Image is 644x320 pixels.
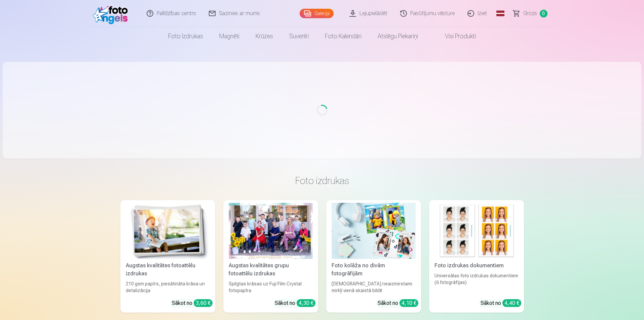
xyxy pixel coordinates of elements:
div: 210 gsm papīrs, piesātināta krāsa un detalizācija [123,280,213,294]
div: Foto kolāža no divām fotogrāfijām [329,262,418,278]
div: 3,60 € [194,299,213,307]
div: Sākot no [172,299,213,307]
a: Augstas kvalitātes grupu fotoattēlu izdrukasSpilgtas krāsas uz Fuji Film Crystal fotopapīraSākot ... [223,200,318,313]
h3: Foto izdrukas [126,175,519,187]
a: Galerija [300,9,334,18]
a: Atslēgu piekariņi [370,27,426,46]
div: Augstas kvalitātes grupu fotoattēlu izdrukas [226,262,315,278]
img: /fa1 [93,3,131,24]
div: Sākot no [275,299,315,307]
div: Sākot no [378,299,418,307]
a: Visi produkti [426,27,484,46]
div: 4,10 € [400,299,418,307]
div: Spilgtas krāsas uz Fuji Film Crystal fotopapīra [226,280,315,294]
a: Krūzes [248,27,281,46]
a: Suvenīri [281,27,317,46]
a: Augstas kvalitātes fotoattēlu izdrukasAugstas kvalitātes fotoattēlu izdrukas210 gsm papīrs, piesā... [120,200,215,313]
span: Grozs [523,9,537,17]
span: 0 [540,10,547,17]
div: [DEMOGRAPHIC_DATA] neaizmirstami mirkļi vienā skaistā bildē [329,280,418,294]
a: Magnēti [211,27,248,46]
img: Augstas kvalitātes fotoattēlu izdrukas [126,203,210,259]
img: Foto kolāža no divām fotogrāfijām [332,203,416,259]
div: Foto izdrukas dokumentiem [432,262,521,270]
a: Foto kolāža no divām fotogrāfijāmFoto kolāža no divām fotogrāfijām[DEMOGRAPHIC_DATA] neaizmirstam... [326,200,421,313]
div: 4,40 € [502,299,521,307]
a: Foto kalendāri [317,27,370,46]
a: Foto izdrukas [160,27,211,46]
div: 4,30 € [297,299,315,307]
img: Foto izdrukas dokumentiem [434,203,519,259]
div: Augstas kvalitātes fotoattēlu izdrukas [123,262,213,278]
a: Foto izdrukas dokumentiemFoto izdrukas dokumentiemUniversālas foto izdrukas dokumentiem (6 fotogr... [429,200,524,313]
div: Sākot no [481,299,521,307]
div: Universālas foto izdrukas dokumentiem (6 fotogrāfijas) [432,272,521,294]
